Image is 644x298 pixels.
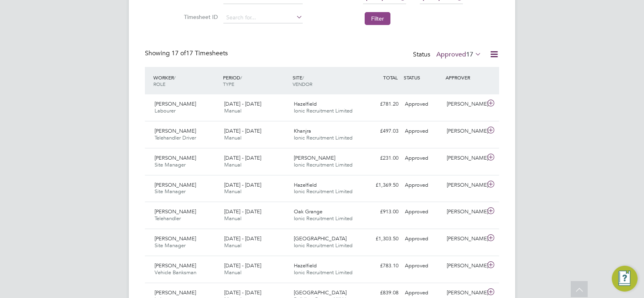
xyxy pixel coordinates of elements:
span: TOTAL [383,74,398,81]
span: / [302,74,304,81]
span: 17 [466,50,473,58]
span: Oak Grange [294,208,322,215]
span: ROLE [153,81,165,87]
div: PERIOD [221,70,291,91]
div: [PERSON_NAME] [444,179,485,192]
div: Approved [402,98,444,111]
div: £783.10 [360,259,402,273]
span: [PERSON_NAME] [155,208,196,215]
span: TYPE [223,81,234,87]
span: Site Manager [155,161,186,168]
span: [DATE] - [DATE] [224,127,261,134]
div: £231.00 [360,152,402,165]
div: [PERSON_NAME] [444,259,485,273]
div: Approved [402,205,444,219]
div: Approved [402,179,444,192]
span: Ionic Recruitment Limited [294,215,353,222]
span: Ionic Recruitment Limited [294,107,353,114]
span: Manual [224,134,242,141]
span: Telehandler Driver [155,134,196,141]
span: [PERSON_NAME] [155,127,196,134]
span: Manual [224,161,242,168]
span: [PERSON_NAME] [155,154,196,161]
span: Khanjra [294,127,311,134]
span: Hazelfield [294,181,317,188]
span: 17 Timesheets [171,49,228,57]
span: / [240,74,242,81]
div: [PERSON_NAME] [444,152,485,165]
div: WORKER [151,70,221,91]
span: VENDOR [293,81,312,87]
span: [GEOGRAPHIC_DATA] [294,235,347,242]
div: £497.03 [360,125,402,138]
span: [PERSON_NAME] [155,289,196,296]
span: Telehandler [155,215,181,222]
span: Manual [224,188,242,195]
span: [DATE] - [DATE] [224,181,261,188]
label: Approved [436,50,481,58]
span: [DATE] - [DATE] [224,262,261,269]
div: £1,369.50 [360,179,402,192]
span: Hazelfield [294,100,317,107]
span: Manual [224,242,242,249]
span: Manual [224,215,242,222]
div: £1,303.50 [360,232,402,246]
div: Approved [402,232,444,246]
span: Manual [224,269,242,276]
span: Vehicle Banksman [155,269,196,276]
div: [PERSON_NAME] [444,232,485,246]
span: [PERSON_NAME] [155,100,196,107]
span: [PERSON_NAME] [155,181,196,188]
div: £913.00 [360,205,402,219]
input: Search for... [223,12,303,23]
label: Timesheet ID [182,13,218,21]
div: STATUS [402,70,444,85]
div: Showing [145,49,229,58]
span: [DATE] - [DATE] [224,154,261,161]
span: / [174,74,175,81]
div: Approved [402,152,444,165]
div: [PERSON_NAME] [444,205,485,219]
div: Approved [402,125,444,138]
span: [PERSON_NAME] [155,235,196,242]
span: 17 of [171,49,186,57]
span: [DATE] - [DATE] [224,289,261,296]
span: [DATE] - [DATE] [224,235,261,242]
div: APPROVER [444,70,485,85]
div: SITE [291,70,360,91]
div: [PERSON_NAME] [444,125,485,138]
div: Approved [402,259,444,273]
span: Ionic Recruitment Limited [294,188,353,195]
span: [PERSON_NAME] [294,154,335,161]
div: £781.20 [360,98,402,111]
span: [PERSON_NAME] [155,262,196,269]
span: [DATE] - [DATE] [224,100,261,107]
span: [GEOGRAPHIC_DATA] [294,289,347,296]
span: Ionic Recruitment Limited [294,269,353,276]
button: Engage Resource Center [612,266,638,292]
span: Labourer [155,107,175,114]
span: Hazelfield [294,262,317,269]
span: Site Manager [155,188,186,195]
span: Ionic Recruitment Limited [294,242,353,249]
span: Site Manager [155,242,186,249]
span: Manual [224,107,242,114]
div: Status [413,49,483,60]
div: [PERSON_NAME] [444,98,485,111]
span: Ionic Recruitment Limited [294,161,353,168]
button: Filter [365,12,390,25]
span: Ionic Recruitment Limited [294,134,353,141]
span: [DATE] - [DATE] [224,208,261,215]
